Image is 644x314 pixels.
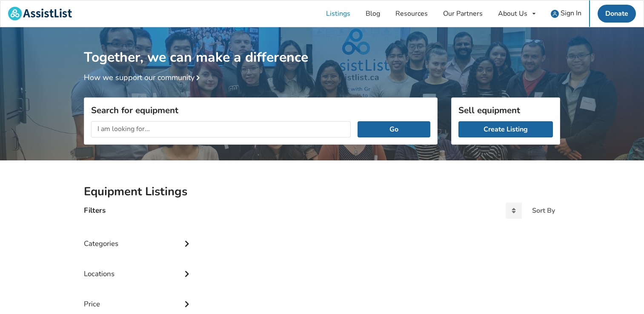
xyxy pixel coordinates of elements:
[388,0,435,27] a: Resources
[532,207,555,214] div: Sort By
[84,72,203,83] a: How we support our community
[84,184,560,199] h2: Equipment Listings
[598,5,636,23] a: Donate
[358,121,430,137] button: Go
[561,9,581,18] span: Sign In
[543,0,589,27] a: user icon Sign In
[84,283,193,313] div: Price
[435,0,490,27] a: Our Partners
[8,7,72,20] img: assistlist-logo
[498,10,527,17] div: About Us
[318,0,358,27] a: Listings
[358,0,388,27] a: Blog
[84,27,560,66] h1: Together, we can make a difference
[84,222,193,252] div: Categories
[91,121,351,137] input: I am looking for...
[84,252,193,283] div: Locations
[84,206,106,215] h4: Filters
[551,10,559,18] img: user icon
[458,121,553,137] a: Create Listing
[458,105,553,116] h3: Sell equipment
[91,105,430,116] h3: Search for equipment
